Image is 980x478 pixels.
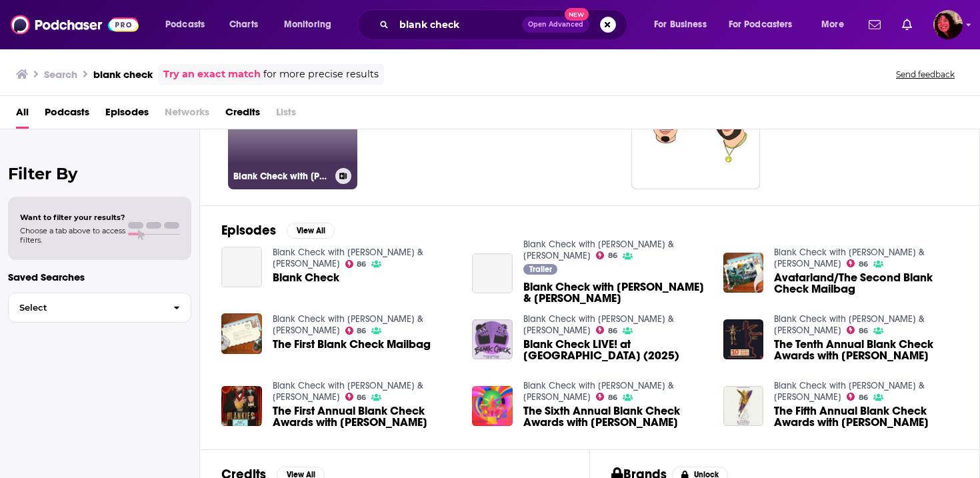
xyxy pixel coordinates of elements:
[221,222,276,239] h2: Episodes
[596,251,617,259] a: 86
[284,15,331,34] span: Monitoring
[273,405,457,428] span: The First Annual Blank Check Awards with [PERSON_NAME]
[933,10,963,39] img: User Profile
[774,405,958,428] span: The Fifth Annual Blank Check Awards with [PERSON_NAME]
[221,313,262,354] img: The First Blank Check Mailbag
[596,326,617,334] a: 86
[8,293,191,323] button: Select
[933,10,963,39] span: Logged in as Kathryn-Musilek
[221,14,266,35] a: Charts
[357,261,366,267] span: 86
[774,339,958,361] span: The Tenth Annual Blank Check Awards with [PERSON_NAME]
[729,15,793,34] span: For Podcasters
[163,67,261,82] a: Try an exact match
[275,14,349,35] button: open menu
[859,261,868,267] span: 86
[16,101,29,129] a: All
[105,101,149,129] a: Episodes
[522,17,589,33] button: Open AdvancedNew
[273,272,339,283] a: Blank Check
[859,395,868,401] span: 86
[221,222,335,239] a: EpisodesView All
[45,101,89,129] a: Podcasts
[523,239,674,261] a: Blank Check with Griffin & David
[273,339,431,350] a: The First Blank Check Mailbag
[723,386,764,427] img: The Fifth Annual Blank Check Awards with Joe Reid
[523,380,674,403] a: Blank Check with Griffin & David
[596,393,617,401] a: 86
[165,15,205,34] span: Podcasts
[654,15,707,34] span: For Business
[225,101,260,129] span: Credits
[774,405,958,428] a: The Fifth Annual Blank Check Awards with Joe Reid
[9,303,163,312] span: Select
[263,67,379,82] span: for more precise results
[821,15,844,34] span: More
[276,101,296,129] span: Lists
[847,393,868,401] a: 86
[897,13,917,36] a: Show notifications dropdown
[8,164,191,183] h2: Filter By
[156,14,222,35] button: open menu
[608,253,617,259] span: 86
[233,171,330,182] h3: Blank Check with [PERSON_NAME] & [PERSON_NAME]
[273,380,423,403] a: Blank Check with Griffin & David
[165,101,209,129] span: Networks
[20,226,125,245] span: Choose a tab above to access filters.
[345,393,367,401] a: 86
[608,395,617,401] span: 86
[859,328,868,334] span: 86
[723,253,764,293] img: Avatarland/The Second Blank Check Mailbag
[93,68,153,81] h3: blank check
[20,213,125,222] span: Want to filter your results?
[523,405,707,428] span: The Sixth Annual Blank Check Awards with [PERSON_NAME]
[645,14,723,35] button: open menu
[723,319,764,360] img: The Tenth Annual Blank Check Awards with Joe Reid
[528,21,583,28] span: Open Advanced
[720,14,812,35] button: open menu
[472,319,513,360] img: Blank Check LIVE! at Town Hall (2025)
[523,339,707,361] a: Blank Check LIVE! at Town Hall (2025)
[345,260,367,268] a: 86
[892,69,959,80] button: Send feedback
[774,272,958,295] a: Avatarland/The Second Blank Check Mailbag
[273,247,423,269] a: Blank Check with Griffin & David
[847,326,868,334] a: 86
[345,327,367,335] a: 86
[357,395,366,401] span: 86
[394,14,522,35] input: Search podcasts, credits, & more...
[608,328,617,334] span: 86
[774,313,925,336] a: Blank Check with Griffin & David
[472,386,513,427] img: The Sixth Annual Blank Check Awards with Joe Reid
[370,9,640,40] div: Search podcasts, credits, & more...
[472,253,513,294] a: Blank Check with Griffin & David Trailer
[847,259,868,267] a: 86
[863,13,886,36] a: Show notifications dropdown
[221,386,262,427] img: The First Annual Blank Check Awards with Joe Reid
[11,12,139,37] img: Podchaser - Follow, Share and Rate Podcasts
[812,14,861,35] button: open menu
[774,247,925,269] a: Blank Check with Griffin & David
[523,313,674,336] a: Blank Check with Griffin & David
[529,265,552,273] span: Trailer
[523,281,707,304] a: Blank Check with Griffin & David Trailer
[221,247,262,287] a: Blank Check
[933,10,963,39] button: Show profile menu
[774,380,925,403] a: Blank Check with Griffin & David
[44,68,77,81] h3: Search
[523,281,707,304] span: Blank Check with [PERSON_NAME] & [PERSON_NAME]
